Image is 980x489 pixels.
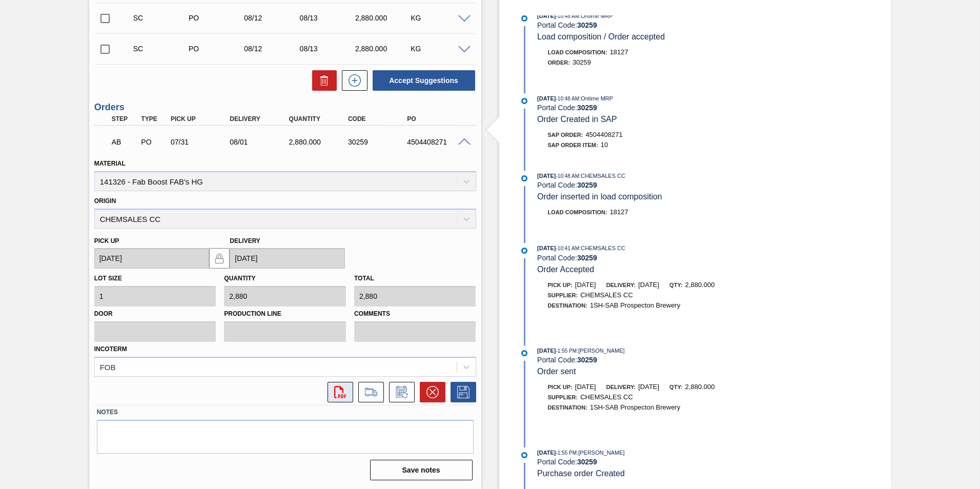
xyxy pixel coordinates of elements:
[577,458,597,466] strong: 30259
[579,13,613,19] span: : Ontime MRP
[131,45,193,53] div: Suggestion Created
[610,208,628,216] span: 18127
[537,469,625,478] span: Purchase order Created
[537,245,556,251] span: [DATE]
[354,275,374,282] label: Total
[638,383,659,391] span: [DATE]
[307,70,337,91] div: Delete Suggestions
[94,102,476,113] h3: Orders
[556,173,580,179] span: - 10:48 AM
[537,32,665,41] span: Load composition / Order accepted
[109,115,140,123] div: Step
[345,138,412,146] div: 30259
[227,115,293,123] div: Delivery
[168,115,234,123] div: Pick up
[94,345,127,353] label: Incoterm
[577,21,597,29] strong: 30259
[97,405,474,420] label: Notes
[579,95,613,101] span: : Ontime MRP
[548,384,573,390] span: Pick up:
[415,382,445,402] div: Cancel Order
[109,131,140,153] div: Awaiting Pick Up
[537,181,781,189] div: Portal Code:
[384,382,415,402] div: Inform order change
[577,356,597,364] strong: 30259
[580,393,633,401] span: CHEMSALES CC
[548,209,607,215] span: Load Composition :
[537,450,556,456] span: [DATE]
[537,13,556,19] span: [DATE]
[94,160,126,167] label: Material
[590,403,680,411] span: 1SH-SAB Prospecton Brewery
[112,138,137,146] p: AB
[601,141,608,149] span: 10
[94,248,210,269] input: mm/dd/yyyy
[577,254,597,262] strong: 30259
[100,362,116,371] div: FOB
[94,197,116,205] label: Origin
[556,450,577,456] span: - 1:55 PM
[322,382,353,402] div: Open PDF file
[548,292,578,298] span: Supplier:
[585,131,622,138] span: 4504408271
[685,281,715,289] span: 2,880.000
[373,70,475,91] button: Accept Suggestions
[610,48,628,56] span: 18127
[685,383,715,391] span: 2,880.000
[606,384,636,390] span: Delivery:
[537,458,781,466] div: Portal Code:
[521,350,527,356] img: atual
[404,138,471,146] div: 4504408271
[521,248,527,254] img: atual
[548,282,573,288] span: Pick up:
[353,14,415,22] div: 2,880.000
[606,282,636,288] span: Delivery:
[287,115,353,123] div: Quantity
[579,173,625,179] span: : CHEMSALES CC
[521,15,527,22] img: atual
[94,275,122,282] label: Lot size
[548,394,578,400] span: Supplier:
[224,275,255,282] label: Quantity
[548,142,598,148] span: SAP Order Item:
[669,384,682,390] span: Qty:
[590,301,680,309] span: 1SH-SAB Prospecton Brewery
[577,104,597,112] strong: 30259
[230,248,345,269] input: mm/dd/yyyy
[353,45,415,53] div: 2,880.000
[287,138,353,146] div: 2,880.000
[579,245,625,251] span: : CHEMSALES CC
[537,95,556,101] span: [DATE]
[404,115,471,123] div: PO
[297,14,359,22] div: 08/13/2025
[297,45,359,53] div: 08/13/2025
[241,14,303,22] div: 08/12/2025
[94,237,119,244] label: Pick up
[521,175,527,181] img: atual
[537,115,617,124] span: Order Created in SAP
[537,367,576,376] span: Order sent
[556,13,580,19] span: - 10:48 AM
[577,181,597,189] strong: 30259
[138,138,169,146] div: Purchase order
[537,254,781,262] div: Portal Code:
[138,115,169,123] div: Type
[537,192,662,201] span: Order inserted in load composition
[367,69,476,92] div: Accept Suggestions
[573,58,591,66] span: 30259
[337,70,367,91] div: New suggestion
[186,14,248,22] div: Purchase order
[577,348,625,354] span: : [PERSON_NAME]
[575,383,596,391] span: [DATE]
[345,115,412,123] div: Code
[445,382,476,402] div: Save Order
[353,382,384,402] div: Go to Load Composition
[521,452,527,458] img: atual
[227,138,293,146] div: 08/01/2025
[548,302,587,309] span: Destination:
[537,265,594,274] span: Order Accepted
[408,45,470,53] div: KG
[556,348,577,354] span: - 1:55 PM
[354,307,476,321] label: Comments
[669,282,682,288] span: Qty:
